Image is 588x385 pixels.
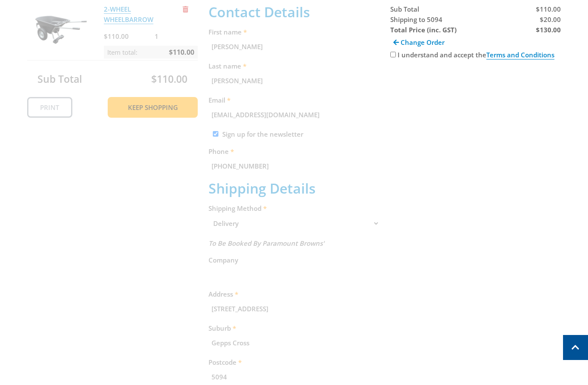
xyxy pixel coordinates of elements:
strong: Total Price (inc. GST) [390,25,457,34]
a: Change Order [390,35,448,50]
span: Change Order [401,38,445,47]
span: Shipping to 5094 [390,15,442,24]
a: Terms and Conditions [486,50,554,59]
strong: $130.00 [536,25,561,34]
span: Sub Total [390,5,419,13]
input: Please accept the terms and conditions. [390,52,396,57]
label: I understand and accept the [398,50,554,59]
span: $110.00 [536,5,561,13]
span: $20.00 [540,15,561,24]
